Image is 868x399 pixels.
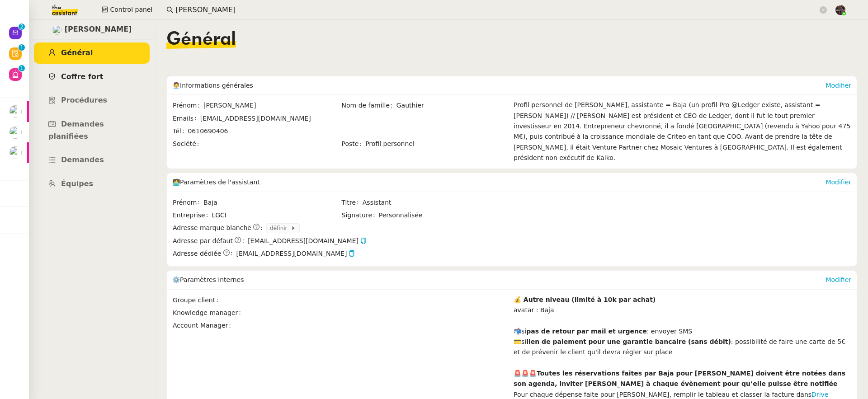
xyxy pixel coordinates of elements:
[173,126,188,136] span: Tél
[172,271,826,289] div: ⚙️
[514,326,851,337] div: 📬si : envoyer SMS
[61,155,104,164] span: Demandes
[588,338,731,345] strong: pour une garantie bancaire (sans débit)
[514,100,851,163] div: Profil personnel de [PERSON_NAME], assistante = Baja (un profil Pro @Ledger existe, assistant = [...
[200,115,311,122] span: [EMAIL_ADDRESS][DOMAIN_NAME]
[173,100,203,111] span: Prénom
[173,308,245,318] span: Knowledge manager
[173,236,233,246] span: Adresse par défaut
[110,5,152,15] span: Control panel
[826,82,851,89] a: Modifier
[61,96,107,104] span: Procédures
[342,197,363,208] span: Titre
[166,31,236,49] span: Général
[34,90,150,111] a: Procédures
[19,23,25,30] nz-badge-sup: 2
[203,197,340,208] span: Baja
[173,249,221,259] span: Adresse dédiée
[514,370,845,387] strong: Toutes les réservations faites par Baja pour [PERSON_NAME] doivent être notées dans son agenda, i...
[61,179,93,188] span: Équipes
[188,127,228,135] span: 0610690406
[20,44,24,52] p: 1
[180,276,244,283] span: Paramètres internes
[20,23,24,32] p: 2
[172,76,826,94] div: 🧑‍💼
[173,113,200,124] span: Emails
[379,210,423,221] span: Personnalisée
[9,126,22,139] img: users%2FvmnJXRNjGXZGy0gQLmH5CrabyCb2%2Favatar%2F07c9d9ad-5b06-45ca-8944-a3daedea5428
[34,174,150,195] a: Équipes
[19,44,25,51] nz-badge-sup: 1
[342,139,366,149] span: Poste
[180,178,260,186] span: Paramètres de l'assistant
[61,48,93,57] span: Général
[34,150,150,171] a: Demandes
[180,82,253,89] span: Informations générales
[20,65,24,73] p: 1
[826,178,851,186] a: Modifier
[34,42,150,64] a: Général
[173,223,251,233] span: Adresse marque blanche
[48,120,104,141] span: Demandes planifiées
[342,210,379,221] span: Signature
[526,328,647,335] strong: pas de retour par mail et urgence
[526,338,586,345] strong: lien de paiement
[514,337,851,358] div: 💳si : possibilité de faire une carte de 5€ et de prévenir le client qu'il devra régler sur place
[365,139,509,149] span: Profil personnel
[514,296,656,303] strong: 💰 Autre niveau (limité à 10k par achat)
[65,23,132,36] span: [PERSON_NAME]
[514,305,851,315] div: avatar : Baja
[96,4,158,16] button: Control panel
[396,100,509,111] span: Gauthier
[173,210,212,221] span: Entreprise
[212,210,340,221] span: LGCI
[270,224,291,233] span: définir
[236,249,355,259] span: [EMAIL_ADDRESS][DOMAIN_NAME]
[363,197,509,208] span: Assistant
[175,4,818,16] input: Rechercher
[19,65,25,71] nz-badge-sup: 1
[826,276,851,283] a: Modifier
[9,105,22,118] img: users%2FAXgjBsdPtrYuxuZvIJjRexEdqnq2%2Favatar%2F1599931753966.jpeg
[9,146,22,159] img: users%2FAXgjBsdPtrYuxuZvIJjRexEdqnq2%2Favatar%2F1599931753966.jpeg
[173,139,203,149] span: Société
[248,236,367,246] span: [EMAIL_ADDRESS][DOMAIN_NAME]
[34,66,150,88] a: Coffre fort
[172,173,826,191] div: 🧑‍💻
[835,5,845,15] img: 2af2e8ed-4e7a-4339-b054-92d163d57814
[61,72,104,81] span: Coffre fort
[52,25,62,35] img: users%2FGX3rQP8tYsNHcNyK7ew1bxbPIYR2%2Favatar%2FPascal_Gauthier_CEO_Ledger_icone.jpg
[514,368,851,390] div: 🚨🚨🚨
[342,100,396,111] span: Nom de famille
[173,320,235,331] span: Account Manager
[34,114,150,147] a: Demandes planifiées
[173,197,203,208] span: Prénom
[203,100,340,111] span: [PERSON_NAME]
[173,295,222,305] span: Groupe client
